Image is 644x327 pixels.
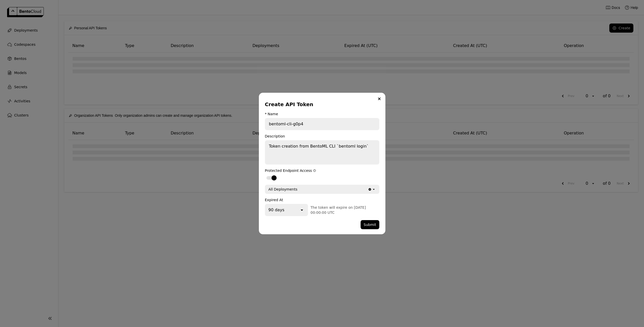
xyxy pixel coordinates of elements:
[265,169,379,173] div: Protected Endpoint Access
[361,220,379,229] button: Submit
[265,101,377,108] div: Create API Token
[310,205,366,215] span: The token will expire on [DATE] 00:00:00 UTC
[265,141,379,164] textarea: Token creation from BentoML CLI `bentoml login`
[268,187,298,192] div: All Deployments
[268,112,278,116] div: Name
[259,93,385,234] div: dialog
[265,198,379,202] div: Expired At
[298,187,298,192] input: Selected All Deployments.
[368,188,372,191] svg: Clear value
[372,187,376,191] svg: open
[376,96,382,102] button: Close
[265,134,379,138] div: Description
[299,207,304,213] svg: open
[268,207,284,213] div: 90 days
